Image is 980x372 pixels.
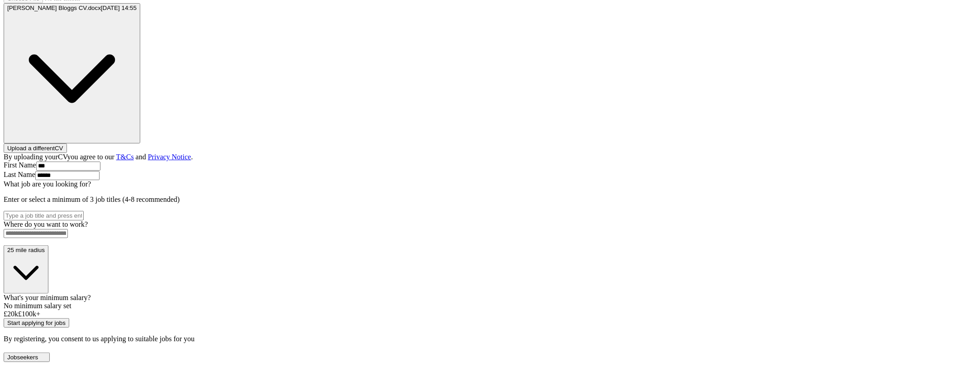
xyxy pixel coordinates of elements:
[4,196,976,204] p: Enter or select a minimum of 3 job titles (4-8 recommended)
[4,143,67,153] button: Upload a differentCV
[148,153,191,161] a: Privacy Notice
[4,3,140,143] button: [PERSON_NAME] Bloggs CV.docx[DATE] 14:55
[4,294,91,301] label: What's your minimum salary?
[4,153,976,161] div: By uploading your CV you agree to our and .
[4,335,976,343] p: By registering, you consent to us applying to suitable jobs for you
[40,355,46,359] img: toggle icon
[101,5,137,11] span: [DATE] 14:55
[4,211,84,220] input: Type a job title and press enter
[4,220,88,228] label: Where do you want to work?
[4,171,35,178] label: Last Name
[18,310,40,318] span: £ 100 k+
[4,302,976,310] div: No minimum salary set
[4,245,48,294] button: 25 mile radius
[4,318,69,328] button: Start applying for jobs
[7,354,38,361] span: Jobseekers
[4,180,91,188] label: What job are you looking for?
[4,310,18,318] span: £ 20 k
[4,161,36,169] label: First Name
[7,5,101,11] span: [PERSON_NAME] Bloggs CV.docx
[7,247,45,253] span: 25 mile radius
[116,153,134,161] a: T&Cs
